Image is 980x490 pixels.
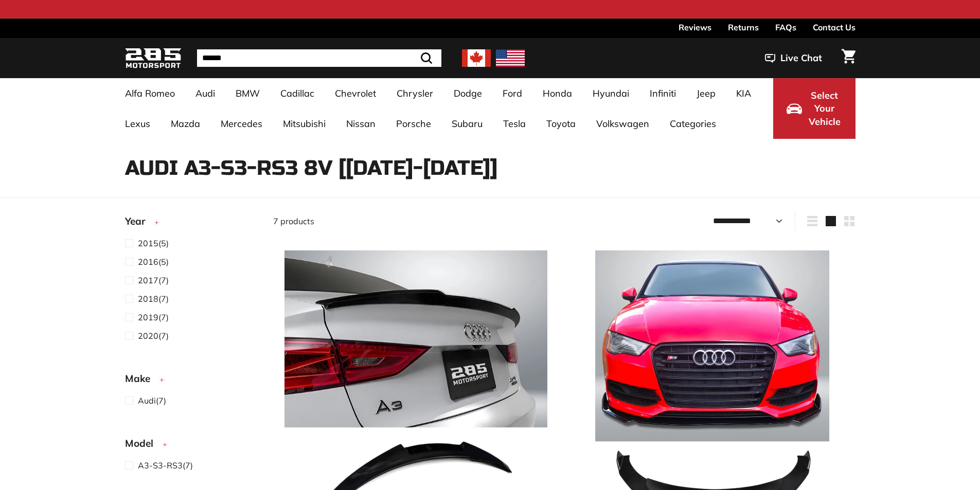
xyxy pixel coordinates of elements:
span: 2020 [138,331,158,341]
a: KIA [726,78,761,108]
a: Mitsubishi [273,108,336,139]
a: Toyota [536,108,586,139]
span: (5) [138,237,169,249]
span: Year [125,214,153,229]
span: 2018 [138,294,158,304]
button: Model [125,433,257,459]
a: Nissan [336,108,386,139]
a: Volkswagen [586,108,660,139]
button: Live Chat [752,45,835,71]
button: Select Your Vehicle [773,78,856,139]
a: FAQs [775,19,796,36]
a: Dodge [443,78,492,108]
button: Year [125,211,257,237]
a: Mazda [161,108,210,139]
span: (7) [138,394,166,407]
a: Cadillac [270,78,325,108]
a: Porsche [386,108,441,139]
a: Chevrolet [325,78,386,108]
a: Tesla [493,108,536,139]
a: Honda [532,78,582,108]
span: (5) [138,256,169,268]
div: 7 products [273,215,564,227]
a: Categories [660,108,726,139]
a: Ford [492,78,532,108]
span: (7) [138,459,193,471]
a: Hyundai [582,78,639,108]
a: Cart [835,41,862,76]
a: Reviews [679,19,711,36]
span: 2019 [138,312,158,322]
span: Select Your Vehicle [807,89,842,129]
a: Infiniti [639,78,686,108]
a: Mercedes [210,108,273,139]
span: (7) [138,311,169,323]
a: Jeep [686,78,726,108]
a: Chrysler [386,78,443,108]
span: Live Chat [780,51,822,65]
span: (7) [138,293,169,305]
img: Logo_285_Motorsport_areodynamics_components [125,46,182,70]
span: Audi [138,395,156,406]
span: 2015 [138,238,158,248]
a: Subaru [441,108,493,139]
button: Make [125,368,257,394]
input: Search [197,49,441,67]
span: (7) [138,274,169,286]
a: Contact Us [813,19,856,36]
span: Model [125,436,161,451]
a: BMW [225,78,270,108]
span: (7) [138,330,169,342]
span: 2016 [138,257,158,267]
a: Returns [728,19,759,36]
a: Audi [185,78,225,108]
h1: Audi A3-S3-RS3 8V [[DATE]-[DATE]] [125,157,856,179]
a: Alfa Romeo [115,78,185,108]
span: 2017 [138,275,158,285]
span: Make [125,371,158,386]
a: Lexus [115,108,161,139]
span: A3-S3-RS3 [138,460,183,470]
